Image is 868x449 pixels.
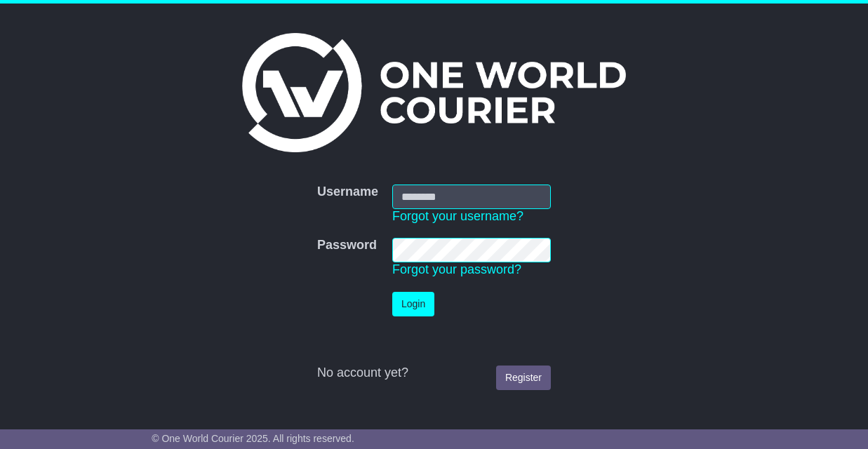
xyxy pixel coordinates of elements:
[392,292,434,316] button: Login
[392,262,521,276] a: Forgot your password?
[496,366,551,390] a: Register
[317,238,377,253] label: Password
[152,433,354,444] span: © One World Courier 2025. All rights reserved.
[242,33,625,152] img: One World
[317,185,378,200] label: Username
[317,366,551,381] div: No account yet?
[392,209,523,223] a: Forgot your username?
